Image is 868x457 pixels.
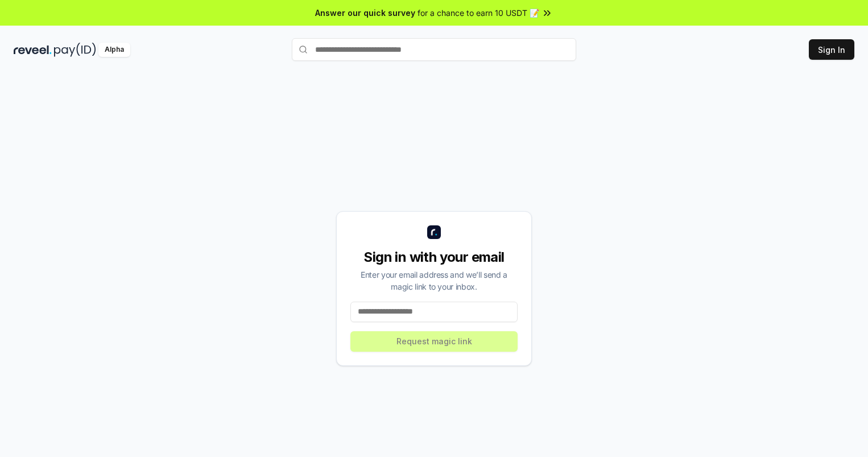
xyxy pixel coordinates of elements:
button: Sign In [809,39,854,60]
img: pay_id [54,43,96,57]
span: Answer our quick survey [315,7,415,19]
div: Alpha [98,43,130,57]
div: Sign in with your email [350,248,518,266]
img: logo_small [427,225,441,239]
img: reveel_dark [14,43,52,57]
span: for a chance to earn 10 USDT 📝 [418,7,539,19]
div: Enter your email address and we’ll send a magic link to your inbox. [350,269,518,293]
